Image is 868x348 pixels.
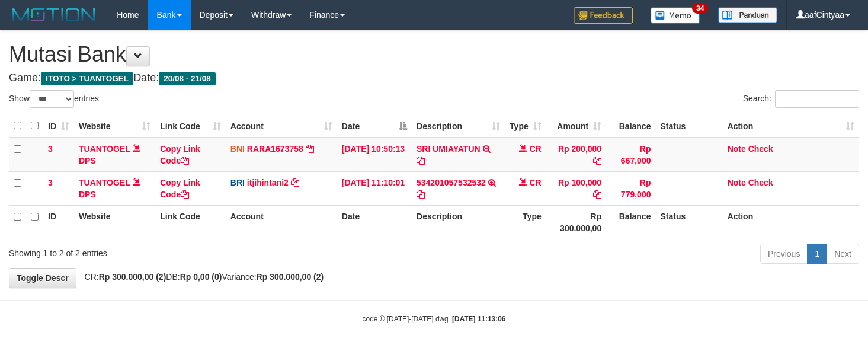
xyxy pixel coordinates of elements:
[79,144,130,154] a: TUANTOGEL
[9,90,99,108] label: Show entries
[417,144,481,154] a: SRI UMIAYATUN
[723,114,859,138] th: Action: activate to sort column ascending
[247,178,289,187] a: itjihintani2
[530,178,542,187] span: CR
[74,171,155,205] td: DPS
[593,156,601,165] a: Copy Rp 200,000 to clipboard
[417,156,425,165] a: Copy SRI UMIAYATUN to clipboard
[593,190,601,199] a: Copy Rp 100,000 to clipboard
[655,114,722,138] th: Status
[692,3,708,14] span: 34
[546,205,606,239] th: Rp 300.000,00
[505,205,546,239] th: Type
[775,90,859,108] input: Search:
[159,72,216,85] span: 20/08 - 21/08
[606,138,655,172] td: Rp 667,000
[530,144,542,154] span: CR
[9,6,99,24] img: MOTION_logo.png
[412,205,505,239] th: Description
[9,72,859,84] h4: Game: Date:
[180,272,222,282] strong: Rp 0,00 (0)
[748,144,773,154] a: Check
[43,205,74,239] th: ID
[606,171,655,205] td: Rp 779,000
[827,244,859,264] a: Next
[505,114,546,138] th: Type: activate to sort column ascending
[230,144,245,154] span: BNI
[48,144,53,154] span: 3
[337,205,412,239] th: Date
[718,7,777,23] img: panduan.png
[306,144,314,154] a: Copy RARA1673758 to clipboard
[74,114,155,138] th: Website: activate to sort column ascending
[748,178,773,187] a: Check
[9,242,353,259] div: Showing 1 to 2 of 2 entries
[155,205,226,239] th: Link Code
[74,205,155,239] th: Website
[291,178,299,187] a: Copy itjihintani2 to clipboard
[760,244,808,264] a: Previous
[43,114,74,138] th: ID: activate to sort column ascending
[651,7,700,24] img: Button%20Memo.svg
[74,138,155,172] td: DPS
[546,114,606,138] th: Amount: activate to sort column ascending
[337,138,412,172] td: [DATE] 10:50:13
[48,178,53,187] span: 3
[606,114,655,138] th: Balance
[9,43,859,66] h1: Mutasi Bank
[807,244,827,264] a: 1
[337,114,412,138] th: Date: activate to sort column descending
[160,178,200,199] a: Copy Link Code
[606,205,655,239] th: Balance
[99,272,166,282] strong: Rp 300.000,00 (2)
[41,72,133,85] span: ITOTO > TUANTOGEL
[546,171,606,205] td: Rp 100,000
[337,171,412,205] td: [DATE] 11:10:01
[30,90,74,108] select: Showentries
[417,190,425,199] a: Copy 534201057532532 to clipboard
[230,178,245,187] span: BRI
[743,90,859,108] label: Search:
[160,144,200,165] a: Copy Link Code
[546,138,606,172] td: Rp 200,000
[79,178,130,187] a: TUANTOGEL
[247,144,303,154] a: RARA1673758
[574,7,633,24] img: Feedback.jpg
[452,315,505,323] strong: [DATE] 11:13:06
[412,114,505,138] th: Description: activate to sort column ascending
[417,178,486,187] a: 534201057532532
[655,205,722,239] th: Status
[226,114,337,138] th: Account: activate to sort column ascending
[79,272,324,282] span: CR: DB: Variance:
[226,205,337,239] th: Account
[363,315,506,323] small: code © [DATE]-[DATE] dwg |
[728,144,746,154] a: Note
[155,114,226,138] th: Link Code: activate to sort column ascending
[257,272,324,282] strong: Rp 300.000,00 (2)
[9,268,76,288] a: Toggle Descr
[723,205,859,239] th: Action
[728,178,746,187] a: Note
